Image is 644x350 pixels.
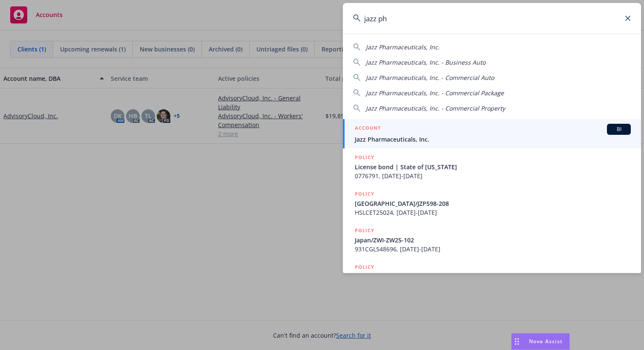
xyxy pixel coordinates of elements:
[366,89,504,97] span: Jazz Pharmaceuticals, Inc. - Commercial Package
[366,104,505,112] span: Jazz Pharmaceuticals, Inc. - Commercial Property
[366,43,440,51] span: Jazz Pharmaceuticals, Inc.
[355,162,631,171] span: License bond | State of [US_STATE]
[355,236,631,245] span: Japan/ZWI-ZW25-102
[355,153,374,162] h5: POLICY
[343,222,641,258] a: POLICYJapan/ZWI-ZW25-102931CGL548696, [DATE]-[DATE]
[355,263,374,271] h5: POLICY
[511,333,570,350] button: Nova Assist
[343,119,641,148] a: ACCOUNTBIJazz Pharmaceuticals, Inc.
[366,74,494,82] span: Jazz Pharmaceuticals, Inc. - Commercial Auto
[355,199,631,208] span: [GEOGRAPHIC_DATA]/JZP598-208
[355,124,381,134] h5: ACCOUNT
[610,125,627,133] span: BI
[355,226,374,235] h5: POLICY
[529,338,563,345] span: Nova Assist
[355,245,631,253] span: 931CGL548696, [DATE]-[DATE]
[355,135,631,144] span: Jazz Pharmaceuticals, Inc.
[343,148,641,185] a: POLICYLicense bond | State of [US_STATE]0776791, [DATE]-[DATE]
[343,185,641,222] a: POLICY[GEOGRAPHIC_DATA]/JZP598-208HSLCET25024, [DATE]-[DATE]
[355,208,631,217] span: HSLCET25024, [DATE]-[DATE]
[355,171,631,180] span: 0776791, [DATE]-[DATE]
[366,58,486,66] span: Jazz Pharmaceuticals, Inc. - Business Auto
[343,3,641,34] input: Search...
[355,272,631,281] span: Liability | Netherlands GL and EL
[355,190,374,198] h5: POLICY
[512,333,522,350] div: Drag to move
[343,258,641,295] a: POLICYLiability | Netherlands GL and EL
